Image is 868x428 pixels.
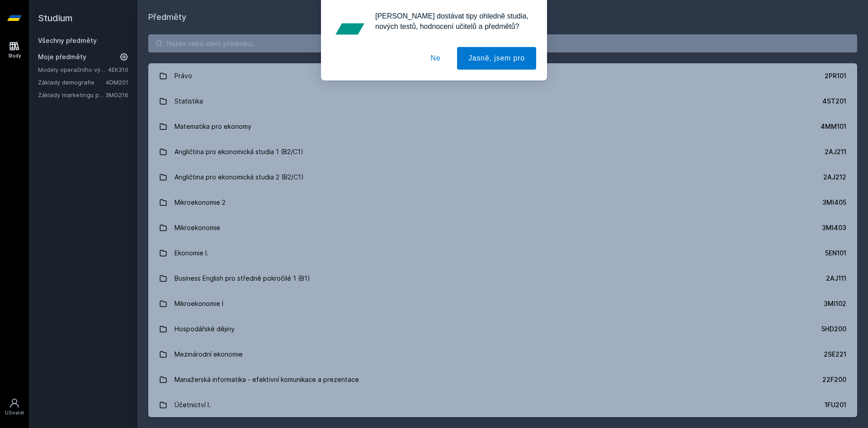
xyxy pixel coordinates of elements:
a: Statistika 4ST201 [148,89,857,114]
div: Mezinárodní ekonomie [175,345,243,363]
div: Ekonomie I. [175,244,208,262]
a: Hospodářské dějiny 5HD200 [148,316,857,342]
div: 2SE221 [824,350,846,359]
button: Jasně, jsem pro [457,47,536,70]
a: Uživatel [2,393,27,421]
a: Matematika pro ekonomy 4MM101 [148,114,857,139]
a: 3MG216 [105,91,128,99]
div: Statistika [175,92,203,110]
div: 4ST201 [822,97,846,106]
div: 3MI403 [822,223,846,232]
a: Základy marketingu pro informatiky a statistiky [38,90,105,99]
button: Ne [420,47,452,70]
div: Matematika pro ekonomy [175,118,251,136]
a: Ekonomie I. 5EN101 [148,240,857,266]
div: 5EN101 [825,249,846,258]
a: Mikroekonomie 3MI403 [148,215,857,240]
div: Účetnictví I. [175,396,211,414]
a: Účetnictví I. 1FU201 [148,392,857,418]
a: Angličtina pro ekonomická studia 1 (B2/C1) 2AJ211 [148,139,857,165]
div: 4MM101 [821,122,846,131]
div: Manažerská informatika - efektivní komunikace a prezentace [175,371,359,389]
div: 3MI405 [822,198,846,207]
div: Mikroekonomie 2 [175,193,226,212]
a: Manažerská informatika - efektivní komunikace a prezentace 22F200 [148,367,857,392]
div: [PERSON_NAME] dostávat tipy ohledně studia, nových testů, hodnocení učitelů a předmětů? [368,11,536,32]
div: 22F200 [822,375,846,384]
img: notification icon [332,11,368,47]
a: Angličtina pro ekonomická studia 2 (B2/C1) 2AJ212 [148,165,857,190]
div: Hospodářské dějiny [175,320,235,338]
a: Mikroekonomie I 3MI102 [148,291,857,316]
div: 5HD200 [821,325,846,334]
div: 2AJ212 [823,173,846,182]
div: 2AJ211 [825,147,846,156]
div: 3MI102 [824,299,846,308]
a: Mikroekonomie 2 3MI405 [148,190,857,215]
a: 4DM201 [106,79,128,86]
a: Business English pro středně pokročilé 1 (B1) 2AJ111 [148,266,857,291]
a: Mezinárodní ekonomie 2SE221 [148,342,857,367]
div: 2AJ111 [826,274,846,283]
div: Angličtina pro ekonomická studia 1 (B2/C1) [175,143,303,161]
div: Mikroekonomie [175,219,220,237]
div: Mikroekonomie I [175,295,223,313]
div: 1FU201 [825,400,846,409]
div: Angličtina pro ekonomická studia 2 (B2/C1) [175,168,304,186]
div: Business English pro středně pokročilé 1 (B1) [175,269,310,287]
div: Uživatel [5,409,24,416]
a: Základy demografie [38,78,106,87]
